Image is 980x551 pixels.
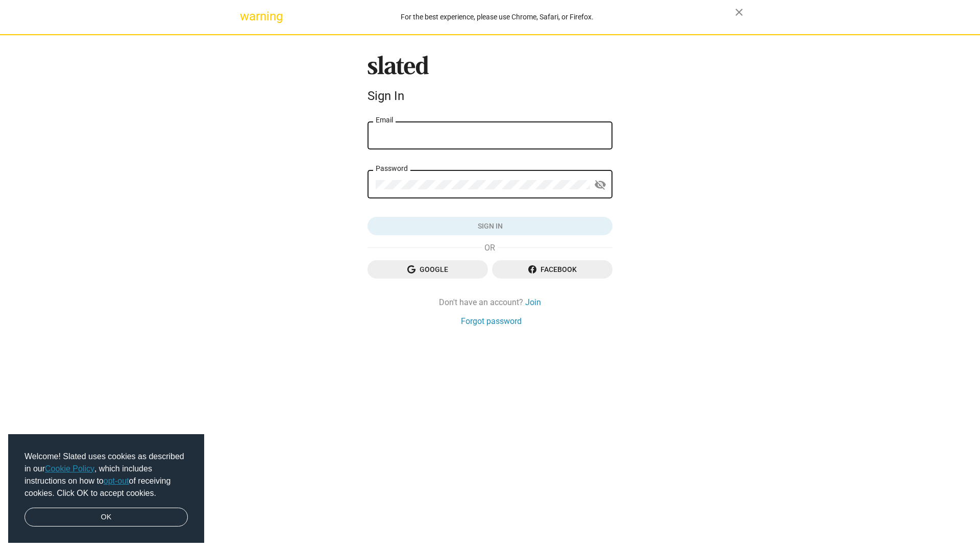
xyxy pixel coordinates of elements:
mat-icon: visibility_off [594,177,606,193]
span: Facebook [500,260,604,279]
div: For the best experience, please use Chrome, Safari, or Firefox. [259,10,735,24]
a: Join [525,297,541,308]
sl-branding: Sign In [367,56,612,108]
div: Sign In [367,89,612,103]
div: cookieconsent [8,434,204,543]
a: dismiss cookie message [24,508,188,527]
a: Cookie Policy [45,464,94,473]
a: Forgot password [461,316,522,327]
button: Google [367,260,488,279]
div: Don't have an account? [367,297,612,308]
button: Show password [590,175,610,195]
button: Facebook [492,260,612,279]
mat-icon: warning [240,10,252,22]
a: opt-out [104,477,129,485]
mat-icon: close [733,6,745,18]
span: Google [376,260,480,279]
span: Welcome! Slated uses cookies as described in our , which includes instructions on how to of recei... [24,450,188,499]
